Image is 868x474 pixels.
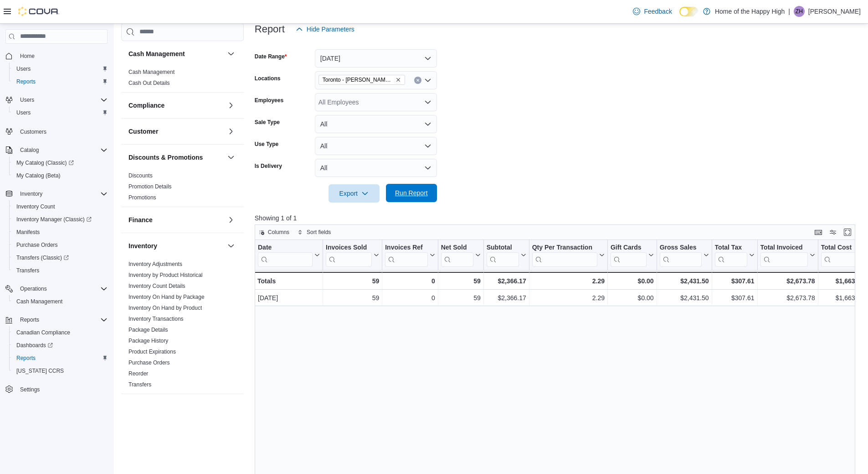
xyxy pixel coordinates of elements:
[9,63,111,75] button: Users
[821,244,856,267] div: Total Cost
[13,107,108,118] span: Users
[16,384,43,395] a: Settings
[16,354,36,362] span: Reports
[486,244,519,267] div: Subtotal
[128,80,170,86] a: Cash Out Details
[16,298,62,305] span: Cash Management
[13,327,74,338] a: Canadian Compliance
[760,244,807,252] div: Total Invoiced
[128,68,175,76] span: Cash Management
[13,214,108,225] span: Inventory Manager (Classic)
[794,6,805,17] div: Zachary Haire
[532,244,597,252] div: Qty Per Transaction
[128,293,205,301] span: Inventory On Hand by Package
[16,126,50,137] a: Customers
[128,183,172,190] a: Promotion Details
[13,240,62,250] a: Purchase Orders
[128,183,172,190] span: Promotion Details
[813,227,824,238] button: Keyboard shortcuts
[128,338,168,344] a: Package History
[20,285,47,292] span: Operations
[20,190,42,198] span: Inventory
[128,153,224,162] button: Discounts & Promotions
[16,50,108,62] span: Home
[268,229,289,236] span: Columns
[128,241,157,250] h3: Inventory
[9,156,111,169] a: My Catalog (Classic)
[385,244,427,267] div: Invoices Ref
[9,326,111,339] button: Canadian Compliance
[441,244,473,252] div: Net Sold
[13,76,39,87] a: Reports
[255,141,278,148] label: Use Type
[20,386,40,393] span: Settings
[9,226,111,239] button: Manifests
[644,7,672,16] span: Feedback
[9,352,111,365] button: Reports
[13,157,77,168] a: My Catalog (Classic)
[128,271,203,279] span: Inventory by Product Historical
[128,370,148,377] a: Reorder
[16,94,38,105] button: Users
[334,184,374,203] span: Export
[13,201,59,212] a: Inventory Count
[16,314,43,325] button: Reports
[16,314,108,325] span: Reports
[315,49,437,68] button: [DATE]
[13,240,108,250] span: Purchase Orders
[258,244,320,267] button: Date
[5,46,108,420] nav: Complex example
[13,340,108,351] span: Dashboards
[659,244,709,267] button: Gross Sales
[2,313,111,326] button: Reports
[441,244,480,267] button: Net Sold
[16,145,108,156] span: Catalog
[659,292,709,303] div: $2,431.50
[128,241,224,250] button: Inventory
[611,292,654,303] div: $0.00
[9,213,111,226] a: Inventory Manager (Classic)
[226,152,236,163] button: Discounts & Promotions
[2,383,111,396] button: Settings
[128,215,224,224] button: Finance
[385,244,435,267] button: Invoices Ref
[760,244,815,267] button: Total Invoiced
[13,107,34,118] a: Users
[13,265,43,276] a: Transfers
[315,159,437,177] button: All
[424,77,431,84] button: Open list of options
[20,128,46,135] span: Customers
[326,276,379,286] div: 59
[386,184,437,202] button: Run Report
[13,353,39,364] a: Reports
[13,63,108,74] span: Users
[16,367,64,375] span: [US_STATE] CCRS
[424,99,431,106] button: Open list of options
[128,194,156,201] span: Promotions
[226,126,236,137] button: Customer
[16,229,40,236] span: Manifests
[258,244,313,252] div: Date
[16,283,51,294] button: Operations
[13,340,56,351] a: Dashboards
[16,283,108,294] span: Operations
[13,214,95,225] a: Inventory Manager (Classic)
[128,283,185,289] a: Inventory Count Details
[16,188,46,199] button: Inventory
[2,94,111,106] button: Users
[796,6,803,17] span: ZH
[128,101,224,110] button: Compliance
[13,157,108,168] span: My Catalog (Classic)
[323,75,394,84] span: Toronto - [PERSON_NAME] Ave - Friendly Stranger
[128,381,151,388] a: Transfers
[385,244,427,252] div: Invoices Ref
[821,244,856,252] div: Total Cost
[760,292,815,303] div: $2,673.78
[9,169,111,182] button: My Catalog (Beta)
[128,326,168,333] span: Package Details
[9,264,111,277] button: Transfers
[307,229,331,236] span: Sort fields
[679,7,699,16] input: Dark Mode
[9,200,111,213] button: Inventory Count
[611,244,654,267] button: Gift Cards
